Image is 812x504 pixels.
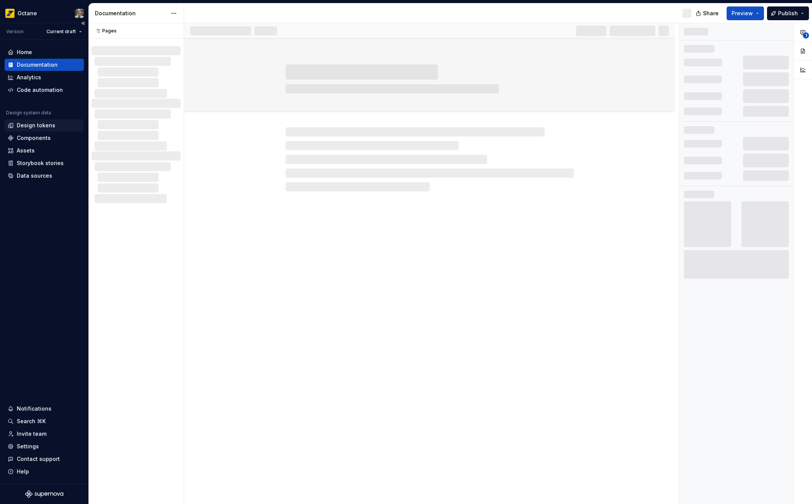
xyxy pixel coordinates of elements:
[5,119,84,132] a: Design tokens
[17,468,29,475] div: Help
[18,10,37,17] div: Octane
[803,32,809,39] span: 1
[75,9,84,18] img: Tiago Almeida
[95,10,167,17] div: Documentation
[17,405,51,413] div: Notifications
[5,144,84,157] a: Assets
[17,430,47,438] div: Invite team
[47,29,76,35] span: Current draft
[5,71,84,83] a: Analytics
[17,48,32,56] div: Home
[78,18,88,29] button: Collapse sidebar
[5,84,84,96] a: Code automation
[17,74,41,81] div: Analytics
[727,6,764,20] button: Preview
[17,122,55,129] div: Design tokens
[17,61,58,69] div: Documentation
[91,28,117,34] div: Pages
[692,6,724,20] button: Share
[5,46,84,58] a: Home
[17,159,64,167] div: Storybook stories
[25,490,63,498] svg: Supernova Logo
[5,59,84,71] a: Documentation
[17,86,63,94] div: Code automation
[703,10,719,17] span: Share
[17,417,46,425] div: Search ⌘K
[732,10,753,17] span: Preview
[5,415,84,427] button: Search ⌘K
[17,134,51,142] div: Components
[6,110,51,116] div: Design system data
[6,29,24,35] div: Version
[5,9,14,18] img: e8093afa-4b23-4413-bf51-00cde92dbd3f.png
[2,5,87,21] button: OctaneTiago Almeida
[5,465,84,478] button: Help
[17,455,60,463] div: Contact support
[5,132,84,144] a: Components
[17,147,35,154] div: Assets
[5,440,84,453] a: Settings
[778,10,798,17] span: Publish
[767,6,809,20] button: Publish
[5,428,84,440] a: Invite team
[43,26,85,37] button: Current draft
[5,453,84,465] button: Contact support
[17,172,52,180] div: Data sources
[5,157,84,169] a: Storybook stories
[5,403,84,415] button: Notifications
[17,443,39,450] div: Settings
[5,170,84,182] a: Data sources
